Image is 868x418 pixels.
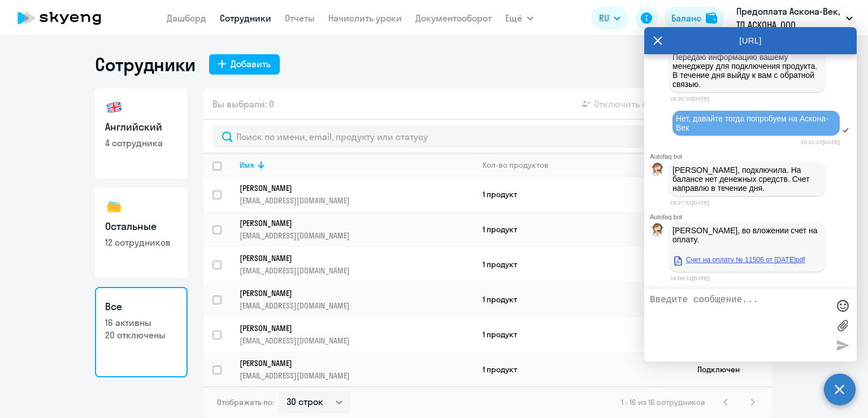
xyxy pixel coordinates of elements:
td: 1 продукт [474,282,688,317]
div: Autofaq bot [650,214,857,220]
img: bot avatar [650,223,665,240]
a: [PERSON_NAME][EMAIL_ADDRESS][DOMAIN_NAME] [240,183,473,206]
button: Ещё [505,7,533,29]
a: Все16 активны20 отключены [95,287,188,377]
p: [PERSON_NAME], во вложении счет на оплату. [672,226,822,253]
p: [EMAIL_ADDRESS][DOMAIN_NAME] [240,336,473,346]
div: Кол-во продуктов [483,160,688,170]
a: Остальные12 сотрудников [95,188,188,278]
button: Добавить [209,54,280,75]
p: [PERSON_NAME], подключила. На балансе нет денежных средств. Счет направлю в течение дня. [672,166,822,193]
p: [PERSON_NAME] [240,218,458,228]
p: 16 активны [105,316,177,329]
a: [PERSON_NAME][EMAIL_ADDRESS][DOMAIN_NAME] [240,358,473,381]
img: balance [706,12,717,24]
td: 1 продукт [474,352,688,387]
p: [PERSON_NAME] [240,253,458,263]
p: Предоплата Аскона-Век, ТД АСКОНА, ООО [736,5,841,32]
a: Дашборд [167,12,206,24]
p: [EMAIL_ADDRESS][DOMAIN_NAME] [240,371,473,381]
button: Балансbalance [665,7,724,29]
button: RU [591,7,628,29]
h3: Английский [105,120,177,134]
span: Отображать по: [217,397,274,407]
div: Добавить [231,57,271,71]
span: 1 - 16 из 16 сотрудников [621,397,705,407]
p: [PERSON_NAME] [240,183,458,193]
p: [PERSON_NAME] [240,323,458,333]
p: [EMAIL_ADDRESS][DOMAIN_NAME] [240,230,473,241]
td: 1 продукт [474,247,688,282]
time: 16:09:31[DATE] [670,275,709,281]
a: [PERSON_NAME][EMAIL_ADDRESS][DOMAIN_NAME] [240,288,473,311]
label: Лимит 10 файлов [834,317,851,334]
a: [PERSON_NAME][EMAIL_ADDRESS][DOMAIN_NAME] [240,323,473,346]
p: [PERSON_NAME] [240,288,458,298]
td: 1 продукт [474,212,688,247]
button: Предоплата Аскона-Век, ТД АСКОНА, ООО [731,5,858,32]
p: [PERSON_NAME], вижу, что услуга скрининг тест не подключена к контракту. Передаю информацию вашем... [672,25,822,89]
a: [PERSON_NAME][EMAIL_ADDRESS][DOMAIN_NAME] [240,253,473,276]
a: [PERSON_NAME][EMAIL_ADDRESS][DOMAIN_NAME] [240,218,473,241]
div: Имя [240,160,473,170]
a: Документооборот [415,12,492,24]
p: [PERSON_NAME] [240,358,458,368]
td: Подключен [688,352,773,387]
span: Ещё [505,11,522,25]
img: others [105,198,123,216]
img: english [105,98,123,116]
h1: Сотрудники [95,53,196,76]
a: Сотрудники [220,12,271,24]
a: Счет на оплату № 11506 от [DATE]pdf [672,253,805,267]
span: Вы выбрали: 0 [212,97,274,111]
a: Начислить уроки [328,12,402,24]
p: [EMAIL_ADDRESS][DOMAIN_NAME] [240,265,473,276]
div: Кол-во продуктов [483,160,549,170]
td: 1 продукт [474,177,688,212]
p: 4 сотрудника [105,137,177,149]
td: 1 продукт [474,317,688,352]
div: Autofaq bot [650,153,857,160]
time: 15:27:51[DATE] [670,199,709,206]
a: Английский4 сотрудника [95,88,188,178]
span: Нет, давайте тогда попробуем на Аскона-Век [676,114,828,132]
p: [EMAIL_ADDRESS][DOMAIN_NAME] [240,195,473,206]
div: Имя [240,160,254,170]
p: 12 сотрудников [105,236,177,249]
time: 15:20:35[DATE] [670,95,709,102]
time: 15:21:27[DATE] [801,139,840,145]
h3: Остальные [105,219,177,234]
p: [EMAIL_ADDRESS][DOMAIN_NAME] [240,301,473,311]
h3: Все [105,299,177,314]
a: Отчеты [285,12,315,24]
p: 20 отключены [105,329,177,341]
input: Поиск по имени, email, продукту или статусу [212,125,764,148]
div: Баланс [671,11,701,25]
span: RU [599,11,609,25]
img: bot avatar [650,163,665,179]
